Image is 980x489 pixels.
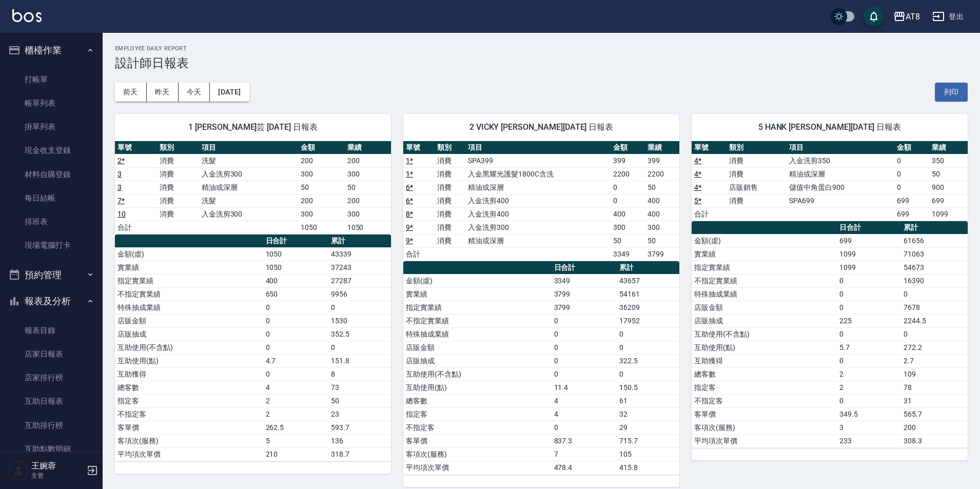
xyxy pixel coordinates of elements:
[727,194,787,207] td: 消費
[894,167,929,181] td: 0
[403,394,552,407] td: 總客數
[328,247,391,261] td: 43339
[645,167,679,181] td: 2200
[552,354,617,367] td: 0
[727,167,787,181] td: 消費
[328,261,391,274] td: 37243
[263,327,328,341] td: 0
[837,381,901,394] td: 2
[115,327,263,341] td: 店販抽成
[465,221,611,234] td: 入金洗剪300
[345,141,391,154] th: 業績
[263,287,328,301] td: 650
[611,181,645,194] td: 0
[901,234,968,247] td: 61656
[328,394,391,407] td: 50
[894,154,929,167] td: 0
[901,221,968,234] th: 累計
[901,287,968,301] td: 0
[692,141,727,154] th: 單號
[328,301,391,314] td: 0
[837,261,901,274] td: 1099
[894,181,929,194] td: 0
[929,207,968,221] td: 1099
[4,210,99,233] a: 排班表
[263,314,328,327] td: 0
[403,447,552,461] td: 客項次(服務)
[692,421,837,434] td: 客項次(服務)
[115,234,391,461] table: a dense table
[403,434,552,447] td: 客單價
[263,354,328,367] td: 4.7
[901,381,968,394] td: 78
[298,207,344,221] td: 300
[692,434,837,447] td: 平均項次單價
[263,234,328,248] th: 日合計
[403,407,552,421] td: 指定客
[115,247,263,261] td: 金額(虛)
[692,247,837,261] td: 實業績
[465,207,611,221] td: 入金洗剪400
[115,381,263,394] td: 總客數
[328,367,391,381] td: 8
[345,194,391,207] td: 200
[617,461,679,474] td: 415.8
[837,247,901,261] td: 1099
[157,167,199,181] td: 消費
[901,261,968,274] td: 54673
[552,421,617,434] td: 0
[435,167,466,181] td: 消費
[157,194,199,207] td: 消費
[901,421,968,434] td: 200
[4,437,99,461] a: 互助點數明細
[611,194,645,207] td: 0
[901,247,968,261] td: 71063
[199,154,299,167] td: 洗髮
[403,327,552,341] td: 特殊抽成業績
[837,301,901,314] td: 0
[263,367,328,381] td: 0
[901,274,968,287] td: 16390
[435,141,466,154] th: 類別
[115,447,263,461] td: 平均項次單價
[157,154,199,167] td: 消費
[837,394,901,407] td: 0
[199,207,299,221] td: 入金洗剪300
[345,154,391,167] td: 200
[645,207,679,221] td: 400
[435,234,466,247] td: 消費
[552,274,617,287] td: 3349
[4,186,99,210] a: 每日結帳
[298,194,344,207] td: 200
[929,167,968,181] td: 50
[328,274,391,287] td: 27287
[617,341,679,354] td: 0
[416,122,667,132] span: 2 VICKY [PERSON_NAME][DATE] 日報表
[692,234,837,247] td: 金額(虛)
[115,354,263,367] td: 互助使用(點)
[403,141,435,154] th: 單號
[465,141,611,154] th: 項目
[4,414,99,437] a: 互助排行榜
[894,207,929,221] td: 699
[617,447,679,461] td: 105
[403,247,435,261] td: 合計
[115,141,391,234] table: a dense table
[199,167,299,181] td: 入金洗剪300
[901,341,968,354] td: 272.2
[901,301,968,314] td: 7678
[552,434,617,447] td: 837.3
[552,287,617,301] td: 3799
[263,447,328,461] td: 210
[345,167,391,181] td: 300
[263,274,328,287] td: 400
[617,434,679,447] td: 715.7
[894,141,929,154] th: 金額
[403,341,552,354] td: 店販金額
[901,434,968,447] td: 308.3
[403,141,679,261] table: a dense table
[4,163,99,186] a: 材料自購登錄
[403,314,552,327] td: 不指定實業績
[901,407,968,421] td: 565.7
[935,83,968,102] button: 列印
